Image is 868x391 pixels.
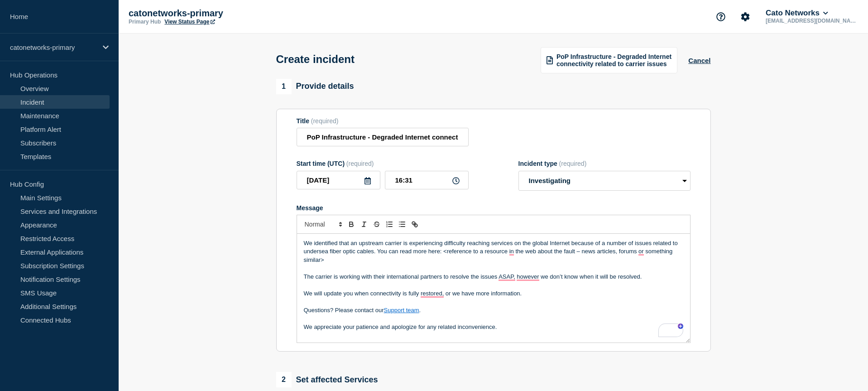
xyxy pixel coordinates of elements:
button: Account settings [736,7,755,26]
button: Cato Networks [764,9,830,18]
select: Incident type [518,171,691,191]
p: We identified that an upstream carrier is experiencing difficulty reaching services on the global... [304,239,683,264]
div: Provide details [276,79,354,94]
a: View Status Page [164,19,215,25]
a: Support team [384,307,419,314]
p: catonetworks-primary [10,43,97,51]
button: Toggle italic text [358,219,370,230]
p: [EMAIL_ADDRESS][DOMAIN_NAME] [764,18,858,24]
p: We appreciate your patience and apologize for any related inconvenience. [304,323,683,331]
div: Message [297,204,691,212]
button: Toggle bulleted list [396,219,408,230]
button: Toggle bold text [345,219,358,230]
img: template icon [547,56,553,64]
span: (required) [311,117,339,125]
span: 1 [276,79,292,94]
button: Toggle link [408,219,421,230]
div: Start time (UTC) [297,160,469,167]
p: Primary Hub [129,19,161,25]
span: (required) [346,160,374,167]
input: YYYY-MM-DD [297,171,380,189]
span: (required) [559,160,587,167]
div: Title [297,117,469,125]
span: PoP Infrastructure - Degraded Internet connectivity related to carrier issues [556,53,671,68]
input: HH:MM [385,171,469,189]
button: Toggle strikethrough text [370,219,383,230]
span: 2 [276,372,292,387]
div: To enrich screen reader interactions, please activate Accessibility in Grammarly extension settings [297,234,690,343]
button: Toggle ordered list [383,219,396,230]
p: The carrier is working with their international partners to resolve the issues ASAP, however we d... [304,273,683,281]
p: catonetworks-primary [129,8,310,19]
span: Font size [301,219,345,230]
button: Support [711,7,730,26]
input: Title [297,128,469,146]
h1: Create incident [276,53,355,66]
button: Cancel [688,57,710,64]
div: Incident type [518,160,691,167]
p: Questions? Please contact our . [304,306,683,314]
p: We will update you when connectivity is fully restored, or we have more information. [304,290,683,298]
div: Set affected Services [276,372,378,387]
